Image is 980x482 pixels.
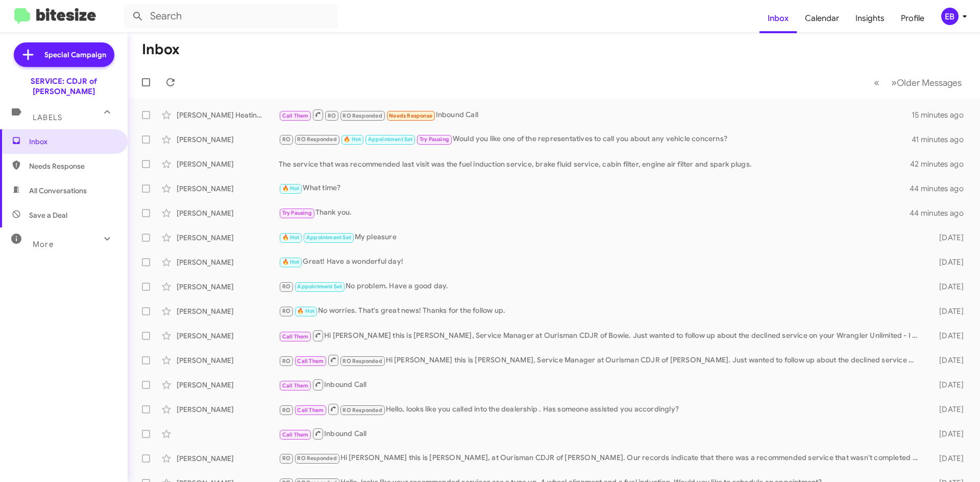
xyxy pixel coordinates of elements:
[328,112,336,119] span: RO
[923,282,972,292] div: [DATE]
[868,72,886,93] button: Previous
[29,186,87,196] span: All Conversations
[923,257,972,267] div: [DATE]
[933,8,969,25] button: EB
[29,210,67,220] span: Save a Deal
[177,159,279,169] div: [PERSON_NAME]
[282,431,309,438] span: Call Them
[282,283,290,290] span: RO
[282,358,290,364] span: RO
[14,42,114,67] a: Special Campaign
[297,358,324,364] span: Call Them
[342,407,382,414] span: RO Responded
[297,308,314,314] span: 🔥 Hot
[279,329,923,342] div: Hi [PERSON_NAME] this is [PERSON_NAME], Service Manager at Ourisman CDJR of Bowie. Just wanted to...
[279,403,923,416] div: Hello, looks like you called into the dealership . Has someone assisted you accordingly?
[797,4,847,33] a: Calendar
[893,4,933,33] a: Profile
[297,136,336,143] span: RO Responded
[923,380,972,390] div: [DATE]
[912,110,972,120] div: 15 minutes ago
[282,407,290,414] span: RO
[911,208,972,218] div: 44 minutes ago
[306,234,351,241] span: Appointment Set
[177,306,279,316] div: [PERSON_NAME]
[847,4,893,33] a: Insights
[923,233,972,243] div: [DATE]
[177,331,279,341] div: [PERSON_NAME]
[279,354,923,366] div: Hi [PERSON_NAME] this is [PERSON_NAME], Service Manager at Ourisman CDJR of [PERSON_NAME]. Just w...
[177,380,279,390] div: [PERSON_NAME]
[282,185,300,192] span: 🔥 Hot
[897,77,962,88] span: Older Messages
[279,305,923,317] div: No worries. That's great news! Thanks for the follow up.
[923,404,972,415] div: [DATE]
[342,112,382,119] span: RO Responded
[44,50,106,60] span: Special Campaign
[279,281,923,292] div: No problem. Have a good day.
[282,259,300,265] span: 🔥 Hot
[923,453,972,464] div: [DATE]
[279,159,911,169] div: The service that was recommended last visit was the fuel induction service, brake fluid service, ...
[29,136,116,147] span: Inbox
[279,232,923,243] div: My pleasure
[420,136,449,143] span: Try Pausing
[142,41,180,58] h1: Inbox
[177,183,279,194] div: [PERSON_NAME]
[279,256,923,268] div: Great! Have a wonderful day!
[297,407,324,414] span: Call Them
[177,110,279,120] div: [PERSON_NAME] Heating And Air
[177,453,279,464] div: [PERSON_NAME]
[923,306,972,316] div: [DATE]
[279,207,911,219] div: Thank you.
[342,358,382,364] span: RO Responded
[891,76,897,89] span: »
[177,233,279,243] div: [PERSON_NAME]
[923,429,972,439] div: [DATE]
[177,134,279,145] div: [PERSON_NAME]
[177,404,279,415] div: [PERSON_NAME]
[177,257,279,267] div: [PERSON_NAME]
[941,8,959,25] div: EB
[923,355,972,365] div: [DATE]
[911,159,972,169] div: 42 minutes ago
[279,378,923,391] div: Inbound Call
[282,455,290,462] span: RO
[282,308,290,314] span: RO
[282,234,300,241] span: 🔥 Hot
[282,382,309,389] span: Call Them
[279,108,912,121] div: Inbound Call
[124,4,338,29] input: Search
[282,210,312,216] span: Try Pausing
[279,427,923,440] div: Inbound Call
[279,182,911,194] div: What time?
[297,283,342,290] span: Appointment Set
[868,72,968,93] nav: Page navigation example
[33,113,62,122] span: Labels
[282,333,309,340] span: Call Them
[885,72,968,93] button: Next
[279,133,912,145] div: Would you like one of the representatives to call you about any vehicle concerns?
[923,331,972,341] div: [DATE]
[911,183,972,194] div: 44 minutes ago
[33,240,54,249] span: More
[177,355,279,365] div: [PERSON_NAME]
[279,452,923,464] div: Hi [PERSON_NAME] this is [PERSON_NAME], at Ourisman CDJR of [PERSON_NAME]. Our records indicate t...
[297,455,336,462] span: RO Responded
[389,112,432,119] span: Needs Response
[29,161,116,171] span: Needs Response
[368,136,413,143] span: Appointment Set
[344,136,361,143] span: 🔥 Hot
[912,134,972,145] div: 41 minutes ago
[177,208,279,218] div: [PERSON_NAME]
[282,112,309,119] span: Call Them
[874,76,879,89] span: «
[282,136,290,143] span: RO
[759,4,797,33] a: Inbox
[177,282,279,292] div: [PERSON_NAME]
